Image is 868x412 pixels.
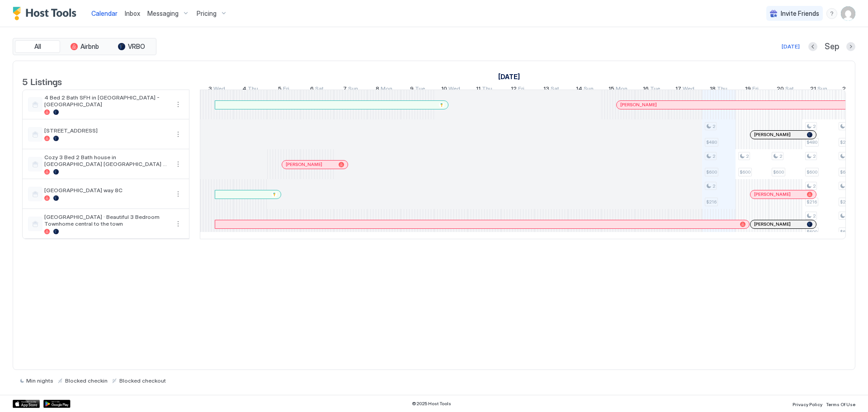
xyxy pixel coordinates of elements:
[341,83,360,96] a: September 7, 2025
[754,132,791,137] span: [PERSON_NAME]
[826,399,855,408] a: Terms Of Use
[706,139,717,145] span: $480
[706,169,717,175] span: $600
[240,83,260,96] a: September 4, 2025
[173,99,184,110] button: More options
[752,85,759,95] span: Fri
[173,189,184,199] button: More options
[91,9,118,17] span: Calendar
[482,85,492,95] span: Thu
[43,400,71,408] a: Google Play Store
[412,401,451,407] span: © 2025 Host Tools
[807,199,817,205] span: $216
[173,218,184,229] div: menu
[826,402,855,407] span: Terms Of Use
[119,377,166,384] span: Blocked checkout
[777,85,784,95] span: 20
[793,399,822,408] a: Privacy Policy
[840,169,851,175] span: $600
[408,83,427,96] a: September 9, 2025
[474,83,495,96] a: September 11, 2025
[518,85,524,95] span: Fri
[410,85,414,95] span: 9
[125,9,140,17] span: Inbox
[208,85,212,95] span: 3
[65,377,108,384] span: Blocked checkin
[781,9,819,18] span: Invite Friends
[80,43,99,51] span: Airbnb
[26,377,53,384] span: Min nights
[746,153,749,159] span: 2
[779,153,782,159] span: 2
[754,221,791,227] span: [PERSON_NAME]
[173,159,184,170] div: menu
[343,85,347,95] span: 7
[278,85,282,95] span: 5
[242,85,246,95] span: 4
[708,83,730,96] a: September 18, 2025
[381,85,392,95] span: Mon
[496,70,522,83] a: September 3, 2025
[197,9,217,18] span: Pricing
[173,218,184,229] button: More options
[173,99,184,110] div: menu
[810,85,816,95] span: 21
[673,83,697,96] a: September 17, 2025
[128,43,145,51] span: VRBO
[808,42,817,51] button: Previous month
[439,83,462,96] a: September 10, 2025
[606,83,630,96] a: September 15, 2025
[840,83,865,96] a: September 22, 2025
[650,85,660,95] span: Tue
[310,85,314,95] span: 6
[348,85,358,95] span: Sun
[754,191,791,197] span: [PERSON_NAME]
[842,85,849,95] span: 22
[15,40,60,53] button: All
[813,183,816,189] span: 2
[91,9,118,18] a: Calendar
[109,40,154,53] button: VRBO
[376,85,379,95] span: 8
[206,83,227,96] a: September 3, 2025
[675,85,681,95] span: 17
[712,153,715,159] span: 2
[584,85,594,95] span: Sun
[773,169,784,175] span: $600
[62,40,107,53] button: Airbnb
[706,199,717,205] span: $216
[813,213,816,219] span: 2
[813,153,816,159] span: 2
[173,129,184,140] button: More options
[826,8,837,19] div: menu
[13,38,156,55] div: tab-group
[13,7,80,20] a: Host Tools Logo
[415,85,425,95] span: Tue
[825,42,839,52] span: Sep
[813,123,816,129] span: 2
[785,85,794,95] span: Sat
[373,83,395,96] a: September 8, 2025
[717,85,727,95] span: Thu
[44,154,169,167] span: Cozy 3 Bed 2 Bath house in [GEOGRAPHIC_DATA] [GEOGRAPHIC_DATA] 6 [PERSON_NAME]
[448,85,460,95] span: Wed
[840,199,850,205] span: $216
[807,229,817,235] span: $600
[44,94,169,108] span: 4 Bed 2 Bath SFH in [GEOGRAPHIC_DATA] - [GEOGRAPHIC_DATA]
[13,400,40,408] a: App Store
[441,85,447,95] span: 10
[609,85,614,95] span: 15
[817,85,827,95] span: Sun
[620,102,657,108] span: [PERSON_NAME]
[44,213,169,227] span: [GEOGRAPHIC_DATA] · Beautiful 3 Bedroom Townhome central to the town
[807,139,817,145] span: $480
[173,189,184,199] div: menu
[683,85,694,95] span: Wed
[315,85,324,95] span: Sat
[782,43,800,51] div: [DATE]
[509,83,527,96] a: September 12, 2025
[213,85,225,95] span: Wed
[740,169,750,175] span: $600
